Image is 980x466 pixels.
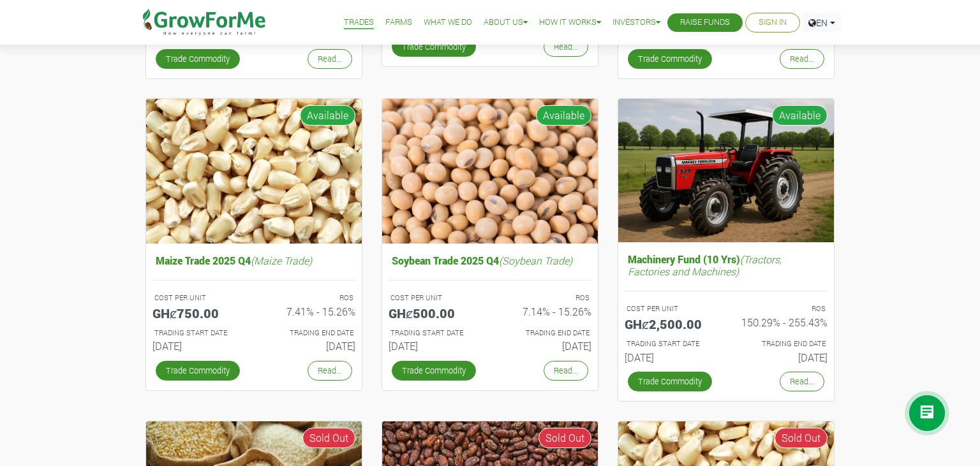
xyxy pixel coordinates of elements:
[302,428,355,448] span: Sold Out
[738,303,826,314] p: ROS
[499,254,572,267] i: (Soybean Trade)
[156,361,240,381] a: Trade Commodity
[146,99,362,244] img: growforme image
[738,339,826,349] p: Estimated Trading End Date
[264,340,355,352] h6: [DATE]
[385,16,412,29] a: Farms
[390,293,479,303] p: COST PER UNIT
[392,361,476,381] a: Trade Commodity
[538,428,591,448] span: Sold Out
[501,328,590,339] p: Estimated Trading End Date
[154,328,242,339] p: Estimated Trading Start Date
[156,49,240,69] a: Trade Commodity
[628,252,782,278] i: (Tractors, Factories and Machines)
[152,305,244,321] h5: GHȼ750.00
[500,305,591,317] h6: 7.14% - 15.26%
[618,99,834,242] img: growforme image
[152,340,244,352] h6: [DATE]
[300,105,355,126] span: Available
[389,305,480,321] h5: GHȼ500.00
[500,340,591,352] h6: [DATE]
[389,340,480,352] h6: [DATE]
[152,251,355,270] h5: Maize Trade 2025 Q4
[627,303,715,314] p: COST PER UNIT
[628,372,712,391] a: Trade Commodity
[736,351,828,363] h6: [DATE]
[392,37,476,57] a: Trade Commodity
[539,16,601,29] a: How it Works
[389,251,591,270] h5: Soybean Trade 2025 Q4
[803,13,841,33] a: EN
[772,105,828,126] span: Available
[625,250,828,368] a: Machinery Fund (10 Yrs)(Tractors, Factories and Machines) COST PER UNIT GHȼ2,500.00 ROS 150.29% -...
[612,16,660,29] a: Investors
[308,361,352,381] a: Read...
[484,16,528,29] a: About Us
[536,105,591,126] span: Available
[424,16,472,29] a: What We Do
[501,293,590,303] p: ROS
[344,16,374,29] a: Trades
[627,339,715,349] p: Estimated Trading Start Date
[382,99,598,244] img: growforme image
[264,305,355,317] h6: 7.41% - 15.26%
[680,16,730,29] a: Raise Funds
[780,372,824,391] a: Read...
[251,254,312,267] i: (Maize Trade)
[152,251,355,358] a: Maize Trade 2025 Q4(Maize Trade) COST PER UNIT GHȼ750.00 ROS 7.41% - 15.26% TRADING START DATE [D...
[625,250,828,280] h5: Machinery Fund (10 Yrs)
[628,49,712,69] a: Trade Commodity
[544,37,588,57] a: Read...
[265,328,353,339] p: Estimated Trading End Date
[544,361,588,381] a: Read...
[390,328,479,339] p: Estimated Trading Start Date
[759,16,787,29] a: Sign In
[780,49,824,69] a: Read...
[775,428,828,448] span: Sold Out
[736,316,828,328] h6: 150.29% - 255.43%
[625,316,716,331] h5: GHȼ2,500.00
[389,251,591,358] a: Soybean Trade 2025 Q4(Soybean Trade) COST PER UNIT GHȼ500.00 ROS 7.14% - 15.26% TRADING START DAT...
[265,293,353,303] p: ROS
[308,49,352,69] a: Read...
[154,293,242,303] p: COST PER UNIT
[625,351,716,363] h6: [DATE]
